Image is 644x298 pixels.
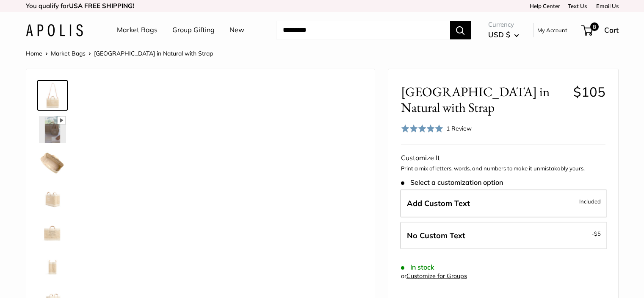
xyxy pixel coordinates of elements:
[94,50,213,57] span: [GEOGRAPHIC_DATA] in Natural with Strap
[37,250,68,280] a: East West Bag in Natural with Strap
[488,28,519,42] button: USD $
[488,30,510,39] span: USD $
[26,50,42,57] a: Home
[172,24,215,36] a: Group Gifting
[39,184,66,211] img: East West Bag in Natural with Strap
[568,3,587,9] a: Text Us
[26,24,83,36] img: Apolis
[37,114,68,145] a: East West Bag in Natural with Strap
[229,24,244,36] a: New
[537,25,567,35] a: My Account
[39,150,66,177] img: East West Bag in Natural with Strap
[37,216,68,246] a: East West Bag in Natural with Strap
[406,272,467,280] a: Customize for Groups
[401,84,567,115] span: [GEOGRAPHIC_DATA] in Natural with Strap
[37,148,68,178] a: East West Bag in Natural with Strap
[276,21,450,39] input: Search...
[407,198,470,208] span: Add Custom Text
[39,116,66,143] img: East West Bag in Natural with Strap
[69,2,134,10] strong: USA FREE SHIPPING!
[400,189,607,217] label: Add Custom Text
[401,263,434,271] span: In stock
[401,270,467,282] div: or
[579,196,601,206] span: Included
[401,152,605,164] div: Customize It
[591,228,601,239] span: -
[582,23,619,37] a: 8 Cart
[446,125,472,132] span: 1 Review
[450,21,471,39] button: Search
[39,82,66,109] img: East West Bag in Natural with Strap
[593,3,619,9] a: Email Us
[590,22,598,31] span: 8
[26,48,213,59] nav: Breadcrumb
[604,25,619,34] span: Cart
[527,3,560,9] a: Help Center
[594,230,601,237] span: $5
[400,222,607,250] label: Leave Blank
[401,178,503,187] span: Select a customization option
[488,19,519,31] span: Currency
[37,80,68,111] a: East West Bag in Natural with Strap
[401,164,605,173] p: Print a mix of letters, words, and numbers to make it unmistakably yours.
[37,182,68,212] a: East West Bag in Natural with Strap
[51,50,86,57] a: Market Bags
[117,24,158,36] a: Market Bags
[39,251,66,279] img: East West Bag in Natural with Strap
[573,84,605,100] span: $105
[39,217,66,245] img: East West Bag in Natural with Strap
[407,231,465,240] span: No Custom Text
